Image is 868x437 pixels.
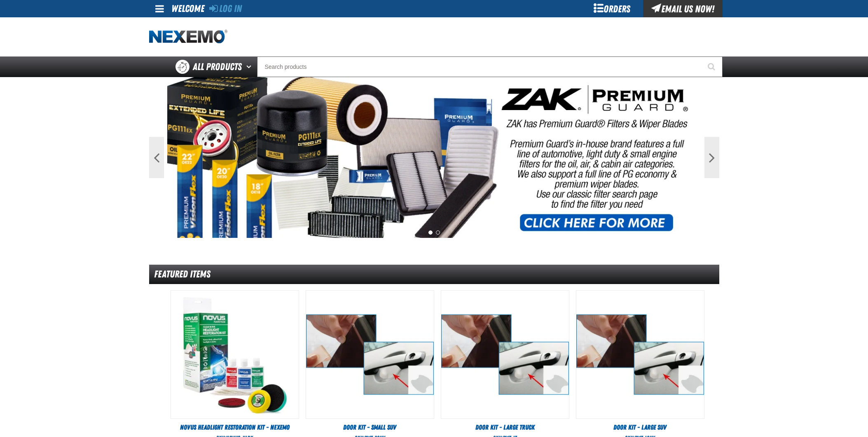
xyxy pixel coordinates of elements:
[306,291,434,418] : View Details of the Door Kit - Small SUV
[171,423,299,432] a: Novus Headlight Restoration Kit - Nexemo
[441,423,569,432] a: Door Kit - Large Truck
[475,423,535,431] span: Door Kit - Large Truck
[436,230,440,235] button: 2 of 2
[576,291,704,418] img: Door Kit - Large SUV
[171,291,299,418] : View Details of the Novus Headlight Restoration Kit - Nexemo
[180,423,290,431] span: Novus Headlight Restoration Kit - Nexemo
[149,137,164,178] button: Previous
[209,3,242,14] a: Log In
[441,291,569,418] img: Door Kit - Large Truck
[306,423,434,432] a: Door Kit - Small SUV
[171,291,299,418] img: Novus Headlight Restoration Kit - Nexemo
[193,59,242,74] span: All Products
[441,291,569,418] : View Details of the Door Kit - Large Truck
[576,291,704,418] : View Details of the Door Kit - Large SUV
[702,56,723,77] button: Start Searching
[613,423,667,431] span: Door Kit - Large SUV
[428,230,433,235] button: 1 of 2
[704,137,719,178] button: Next
[167,77,702,238] img: PG Filters & Wipers
[306,291,434,418] img: Door Kit - Small SUV
[149,30,227,44] img: Nexemo logo
[149,265,719,284] div: Featured Items
[257,56,723,77] input: Search
[576,423,704,432] a: Door Kit - Large SUV
[343,423,396,431] span: Door Kit - Small SUV
[243,56,257,77] button: Open All Products pages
